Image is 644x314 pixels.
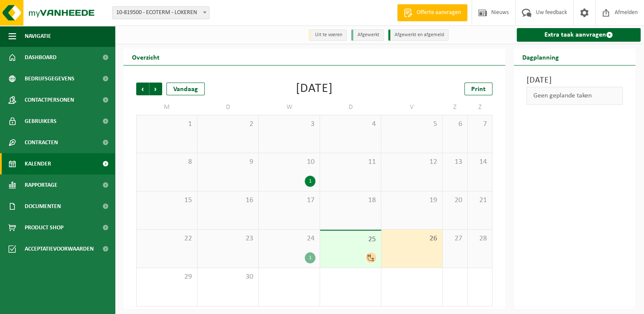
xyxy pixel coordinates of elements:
[305,252,315,263] div: 1
[202,234,254,243] span: 23
[263,196,315,205] span: 17
[141,120,193,129] span: 1
[514,49,567,65] h2: Dagplanning
[25,68,74,89] span: Bedrijfsgegevens
[324,120,377,129] span: 4
[381,100,443,115] td: V
[202,272,254,282] span: 30
[25,174,57,196] span: Rapportage
[25,153,51,174] span: Kalender
[324,157,377,167] span: 11
[259,100,320,115] td: W
[447,157,463,167] span: 13
[324,235,377,244] span: 25
[386,234,438,243] span: 26
[25,47,57,68] span: Dashboard
[320,100,381,115] td: D
[527,74,623,87] h3: [DATE]
[263,234,315,243] span: 24
[296,83,333,95] div: [DATE]
[351,29,384,41] li: Afgewerkt
[386,157,438,167] span: 12
[25,89,74,111] span: Contactpersonen
[25,217,63,238] span: Product Shop
[113,7,209,19] span: 10-819500 - ECOTERM - LOKEREN
[527,87,623,105] div: Geen geplande taken
[471,86,486,93] span: Print
[472,157,488,167] span: 14
[472,196,488,205] span: 21
[197,100,259,115] td: D
[25,132,58,153] span: Contracten
[136,100,197,115] td: M
[149,83,162,95] span: Volgende
[25,238,94,260] span: Acceptatievoorwaarden
[447,196,463,205] span: 20
[112,6,209,19] span: 10-819500 - ECOTERM - LOKEREN
[386,196,438,205] span: 19
[447,234,463,243] span: 27
[472,120,488,129] span: 7
[141,196,193,205] span: 15
[202,120,254,129] span: 2
[25,196,61,217] span: Documenten
[141,234,193,243] span: 22
[397,4,467,21] a: Offerte aanvragen
[263,157,315,167] span: 10
[202,157,254,167] span: 9
[166,83,205,95] div: Vandaag
[464,83,492,95] a: Print
[305,176,315,187] div: 1
[386,120,438,129] span: 5
[517,28,641,42] a: Extra taak aanvragen
[443,100,468,115] td: Z
[472,234,488,243] span: 28
[25,26,51,47] span: Navigatie
[136,83,149,95] span: Vorige
[324,196,377,205] span: 18
[309,29,347,41] li: Uit te voeren
[468,100,493,115] td: Z
[141,157,193,167] span: 8
[202,196,254,205] span: 16
[25,111,57,132] span: Gebruikers
[263,120,315,129] span: 3
[123,49,168,65] h2: Overzicht
[388,29,449,41] li: Afgewerkt en afgemeld
[141,272,193,282] span: 29
[447,120,463,129] span: 6
[415,9,463,17] span: Offerte aanvragen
